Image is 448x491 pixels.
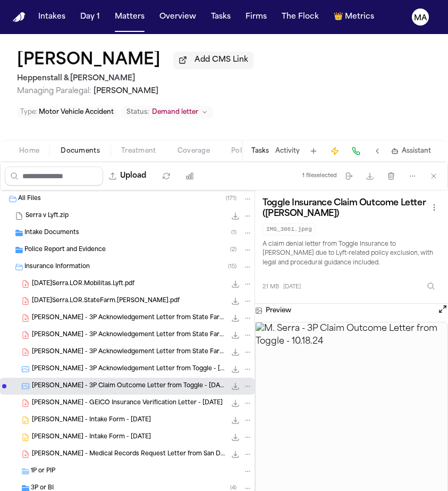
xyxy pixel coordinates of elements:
[230,211,241,221] button: Download Serra v Lyft.zip
[32,365,226,374] span: [PERSON_NAME] - 3P Acknowledgement Letter from Toggle - [DATE]
[391,147,431,155] button: Assistant
[17,107,117,118] button: Edit Type: Motor Vehicle Accident
[24,246,106,255] span: Police Report and Evidence
[111,7,149,27] button: Matters
[283,283,301,291] span: [DATE]
[34,7,70,27] button: Intakes
[230,485,236,491] span: ( 4 )
[121,106,213,119] button: Change status from Demand letter
[18,195,41,204] span: All Files
[177,147,210,155] span: Coverage
[263,198,428,219] h3: Toggle Insurance Claim Outcome Letter ([PERSON_NAME])
[32,433,151,442] span: [PERSON_NAME] - Intake Form - [DATE]
[152,108,198,116] span: Demand letter
[13,12,26,22] img: Finch Logo
[19,147,39,155] span: Home
[231,147,251,155] span: Police
[39,109,114,115] span: Motor Vehicle Accident
[32,416,151,425] span: [PERSON_NAME] - Intake Form - [DATE]
[437,304,448,314] button: Open preview
[230,398,241,409] button: Download M. Serra - GEICO Insurance Verification Letter - 8.29.24
[17,51,160,70] button: Edit matter name
[266,306,291,315] h3: Preview
[306,144,321,159] button: Add Task
[251,147,269,155] button: Tasks
[402,147,431,155] span: Assistant
[13,12,26,22] a: Home
[32,450,226,459] span: [PERSON_NAME] - Medical Records Request Letter from San Diego Fire-Rescue - [DATE]
[226,196,236,202] span: ( 171 )
[231,230,236,236] span: ( 1 )
[103,167,153,186] button: Upload
[230,313,241,323] button: Download M. Serra - 3P Acknowledgement Letter from State Farm - 10.14.24
[26,212,69,221] span: Serra v Lyft.zip
[228,264,236,270] span: ( 15 )
[207,7,235,27] button: Tasks
[61,147,100,155] span: Documents
[421,277,441,296] button: Inspect
[230,347,241,357] button: Download M. Serra - 3P Acknowledgement Letter from State Farm - 2.26.25
[24,229,79,238] span: Intake Documents
[230,449,241,460] button: Download M. Serra - Medical Records Request Letter from San Diego Fire-Rescue - 11.14.24
[32,348,226,357] span: [PERSON_NAME] - 3P Acknowledgement Letter from State Farm - [DATE]
[230,415,241,426] button: Download M. Serra - Intake Form - 9.13.24
[437,304,448,318] button: Open preview
[32,399,223,408] span: [PERSON_NAME] - GEICO Insurance Verification Letter - [DATE]
[94,87,158,95] span: [PERSON_NAME]
[121,147,156,155] span: Treatment
[31,467,55,476] span: 1P or PIP
[17,87,91,95] span: Managing Paralegal:
[17,72,253,85] h2: Heppenstall & [PERSON_NAME]
[32,280,134,289] span: [DATE]Serra.LOR.Mobilitas.Lyft.pdf
[173,52,253,69] button: Add CMS Link
[24,263,90,272] span: Insurance Information
[329,7,378,27] button: crownMetrics
[263,223,316,236] code: IMG_3861.jpeg
[32,331,226,340] span: [PERSON_NAME] - 3P Acknowledgement Letter from State Farm - [DATE]
[32,314,226,323] span: [PERSON_NAME] - 3P Acknowledgement Letter from State Farm - [DATE]
[32,297,180,306] span: [DATE]Serra.LOR.StateFarm.[PERSON_NAME].pdf
[230,247,236,253] span: ( 2 )
[277,7,323,27] button: The Flock
[155,7,200,27] button: Overview
[17,51,160,70] h1: [PERSON_NAME]
[230,364,241,375] button: Download M. Serra - 3P Acknowledgement Letter from Toggle - 10.18.24
[76,7,104,27] button: Day 1
[275,147,300,155] button: Activity
[126,108,149,116] span: Status:
[230,330,241,340] button: Download M. Serra - 3P Acknowledgement Letter from State Farm - 10.14.24
[230,432,241,443] button: Download M. Serra - Intake Form - 9.13.24
[20,109,37,115] span: Type :
[327,144,342,159] button: Create Immediate Task
[263,240,441,269] p: A claim denial letter from Toggle Insurance to [PERSON_NAME] due to Lyft-related policy exclusion...
[302,172,337,179] div: 1 file selected
[230,279,241,289] button: Download 2024.10.11.Serra.LOR.Mobilitas.Lyft.pdf
[241,7,271,27] button: Firms
[32,382,226,391] span: [PERSON_NAME] - 3P Claim Outcome Letter from Toggle - [DATE]
[263,283,279,291] span: 2.1 MB
[195,55,248,65] span: Add CMS Link
[349,144,364,159] button: Make a Call
[230,381,241,392] button: Download M. Serra - 3P Claim Outcome Letter from Toggle - 10.18.24
[230,296,241,306] button: Download 2024.10.11.Serra.LOR.StateFarm.Rodriguez.pdf
[5,167,103,186] input: Search files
